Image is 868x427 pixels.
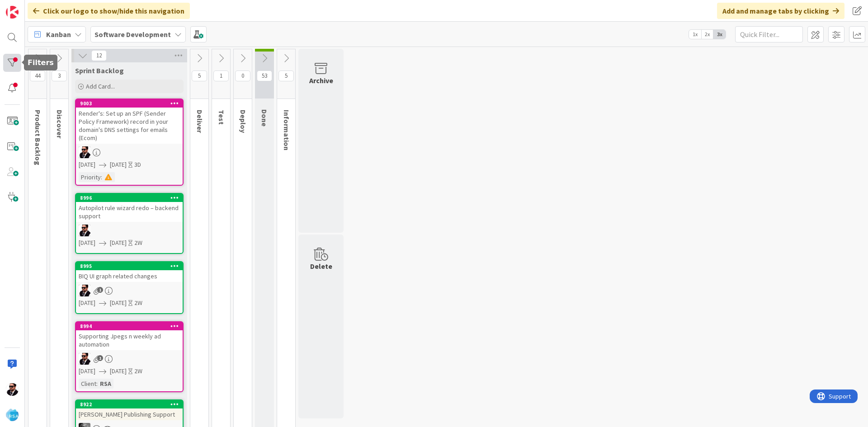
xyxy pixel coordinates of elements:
img: AC [79,285,90,296]
span: [DATE] [110,160,127,169]
div: 9003Render's: Set up an SPF (Sender Policy Framework) record in your domain's DNS settings for em... [76,99,183,144]
a: 8994Supporting Jpegs n weekly ad automationAC[DATE][DATE]2WClient:RSA [75,321,184,392]
span: [DATE] [79,160,95,169]
span: 2x [701,30,713,39]
span: 1 [97,287,103,293]
span: [DATE] [79,298,95,308]
div: 8994 [76,322,183,330]
span: 5 [278,70,294,81]
span: Deploy [239,110,248,133]
div: RSA [98,379,113,389]
div: Click our logo to show/hide this navigation [28,3,190,19]
div: 8922 [80,401,183,408]
img: AC [6,383,19,396]
a: 8995BIQ UI graph related changesAC[DATE][DATE]2W [75,261,184,314]
span: [DATE] [110,366,127,376]
span: Product Backlog [33,110,42,165]
b: Software Development [94,30,171,39]
span: Add Card... [86,82,115,90]
img: AC [79,146,90,158]
img: AC [79,225,90,236]
div: 8996 [80,195,183,201]
div: 2W [134,238,142,248]
span: Sprint Backlog [75,66,124,75]
div: AC [76,146,183,158]
div: 8994 [80,323,183,329]
div: 8995 [80,263,183,269]
span: Deliver [195,110,204,133]
span: 1 [97,355,103,361]
img: avatar [6,408,19,421]
div: 9003 [80,100,183,107]
span: 1x [689,30,701,39]
span: [DATE] [79,238,95,248]
div: [PERSON_NAME] Publishing Support [76,408,183,420]
span: 1 [213,70,229,81]
div: Priority [79,172,101,182]
div: AC [76,285,183,296]
span: [DATE] [110,298,127,308]
span: Support [19,1,41,12]
div: 3D [134,160,141,169]
div: AC [76,225,183,236]
span: [DATE] [110,238,127,248]
img: AC [79,353,90,365]
div: 8922 [76,400,183,408]
div: BIQ UI graph related changes [76,270,183,282]
div: Archive [309,75,333,86]
input: Quick Filter... [735,26,803,42]
span: Kanban [46,29,71,40]
div: 8996Autopilot rule wizard redo – backend support [76,194,183,222]
span: 44 [30,70,45,81]
a: 9003Render's: Set up an SPF (Sender Policy Framework) record in your domain's DNS settings for em... [75,99,184,186]
span: Information [282,110,291,150]
div: 8994Supporting Jpegs n weekly ad automation [76,322,183,350]
span: : [96,379,98,389]
span: : [101,172,102,182]
img: Visit kanbanzone.com [6,6,19,19]
a: 8996Autopilot rule wizard redo – backend supportAC[DATE][DATE]2W [75,193,184,254]
div: 2W [134,298,142,308]
div: Supporting Jpegs n weekly ad automation [76,330,183,350]
span: 3x [713,30,726,39]
span: 12 [91,50,107,61]
span: 0 [235,70,250,81]
h5: Filters [28,58,54,67]
span: 5 [192,70,207,81]
span: [DATE] [79,366,95,376]
span: Discover [55,110,64,138]
span: Test [217,110,226,125]
div: 8995 [76,262,183,270]
div: 9003 [76,99,183,108]
div: Autopilot rule wizard redo – backend support [76,202,183,222]
div: AC [76,353,183,365]
span: 53 [257,70,272,81]
span: 3 [52,70,67,81]
div: 8922[PERSON_NAME] Publishing Support [76,400,183,420]
div: 8996 [76,194,183,202]
div: 8995BIQ UI graph related changes [76,262,183,282]
div: 2W [134,366,142,376]
div: Render's: Set up an SPF (Sender Policy Framework) record in your domain's DNS settings for emails... [76,108,183,144]
div: Client [79,379,96,389]
div: Delete [310,261,332,272]
div: Add and manage tabs by clicking [717,3,844,19]
span: Done [260,109,269,127]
